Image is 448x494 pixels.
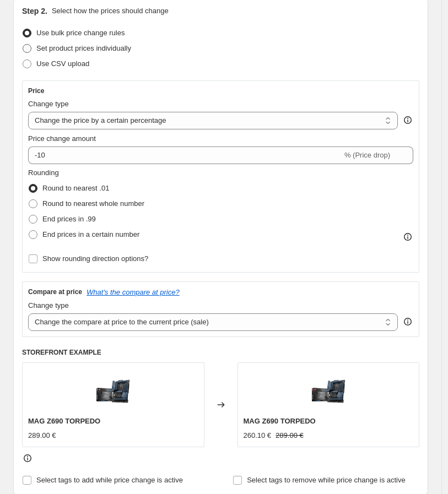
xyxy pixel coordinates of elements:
[36,476,183,484] span: Select tags to add while price change is active
[28,301,69,310] span: Change type
[306,368,350,412] img: MAG-Z690-TORPEDO_80x.png
[36,44,131,52] span: Set product prices individually
[28,146,342,164] input: -15
[87,288,180,296] button: What's the compare at price?
[28,287,82,296] h3: Compare at price
[28,134,96,143] span: Price change amount
[402,115,413,126] div: help
[28,417,100,425] span: MAG Z690 TORPEDO
[42,184,109,192] span: Round to nearest .01
[36,29,125,37] span: Use bulk price change rules
[91,368,135,412] img: MAG-Z690-TORPEDO_80x.png
[402,316,413,327] div: help
[244,417,316,425] span: MAG Z690 TORPEDO
[42,215,96,223] span: End prices in .99
[42,254,148,263] span: Show rounding direction options?
[28,86,44,95] h3: Price
[52,6,169,17] p: Select how the prices should change
[28,100,69,108] span: Change type
[36,59,89,68] span: Use CSV upload
[22,348,419,357] h6: STOREFRONT EXAMPLE
[28,169,59,177] span: Rounding
[276,430,304,441] strike: 289.00 €
[247,476,406,484] span: Select tags to remove while price change is active
[42,199,144,208] span: Round to nearest whole number
[28,430,56,441] div: 289.00 €
[344,151,390,159] span: % (Price drop)
[244,430,272,441] div: 260.10 €
[42,230,139,238] span: End prices in a certain number
[22,6,47,17] h2: Step 2.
